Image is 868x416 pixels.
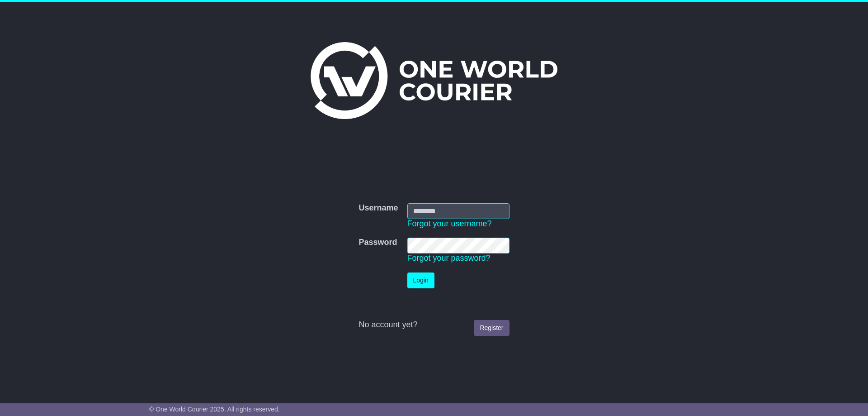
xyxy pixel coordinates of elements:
span: © One World Courier 2025. All rights reserved. [149,406,280,413]
label: Password [359,238,397,248]
a: Forgot your password? [407,253,491,263]
img: One World [311,42,557,119]
label: Username [359,203,398,213]
a: Register [474,320,509,336]
a: Forgot your username? [407,219,492,228]
button: Login [407,273,434,288]
div: No account yet? [359,320,509,330]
